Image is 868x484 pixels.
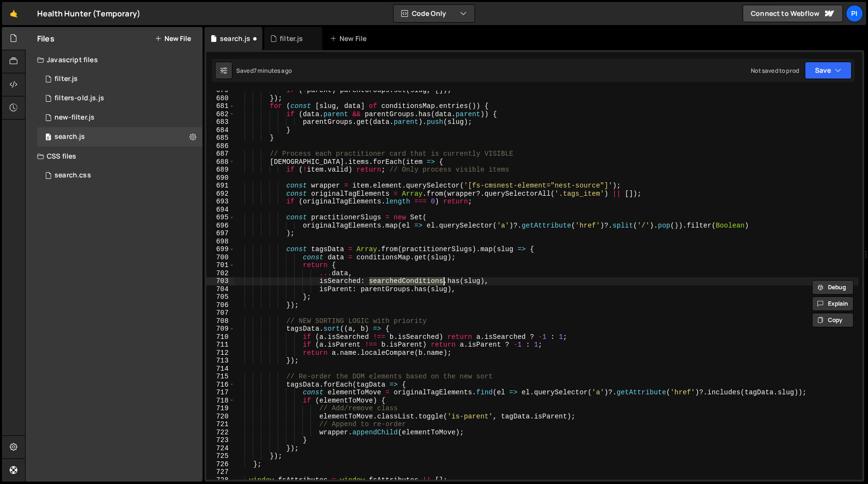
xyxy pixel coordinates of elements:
div: 688 [206,158,235,166]
button: Debug [812,280,854,295]
div: 16494/44708.js [37,69,203,89]
div: 684 [206,126,235,134]
div: 16494/45743.css [37,166,203,185]
button: Copy [812,313,854,327]
div: 689 [206,166,235,174]
div: 687 [206,150,235,158]
div: 700 [206,254,235,262]
div: filter.js [280,34,303,43]
div: New File [330,34,370,43]
div: Not saved to prod [751,67,799,75]
div: 702 [206,269,235,278]
div: 708 [206,317,235,325]
div: Javascript files [26,50,203,69]
button: Code Only [393,5,475,22]
button: Explain [812,296,854,311]
div: 719 [206,404,235,413]
div: 724 [206,444,235,453]
div: Saved [236,67,292,75]
div: search.js [220,34,250,43]
div: 680 [206,94,235,103]
div: 701 [206,261,235,269]
div: 697 [206,229,235,238]
div: 703 [206,277,235,285]
a: Pi [846,5,863,22]
div: 723 [206,436,235,444]
div: 16494/45764.js [37,89,203,108]
div: 692 [206,190,235,198]
div: search.js [54,133,85,141]
div: 717 [206,389,235,397]
div: 716 [206,381,235,389]
div: 685 [206,134,235,142]
div: Health Hunter (Temporary) [37,8,140,19]
span: 0 [45,134,51,142]
div: 712 [206,349,235,357]
div: 722 [206,429,235,437]
a: Connect to Webflow [743,5,843,22]
div: filter.js [54,75,78,83]
div: 713 [206,357,235,365]
div: 709 [206,325,235,333]
div: filters-old.js.js [54,94,104,103]
div: 710 [206,333,235,341]
div: 699 [206,245,235,254]
div: 686 [206,142,235,150]
div: 706 [206,301,235,309]
div: 714 [206,365,235,373]
div: 16494/45041.js [37,127,203,147]
div: new-filter.js [54,113,95,122]
button: New File [155,35,191,42]
div: 695 [206,214,235,222]
div: 683 [206,118,235,126]
div: 718 [206,397,235,405]
button: Save [805,62,852,79]
div: 698 [206,238,235,246]
div: 16494/46184.js [37,108,203,127]
div: 691 [206,182,235,190]
div: search.css [54,171,91,180]
div: 693 [206,198,235,206]
div: 715 [206,373,235,381]
div: 720 [206,413,235,421]
div: 696 [206,222,235,230]
a: 🤙 [2,2,26,25]
div: 726 [206,460,235,469]
div: 690 [206,174,235,182]
div: 679 [206,86,235,94]
div: 681 [206,102,235,110]
h2: Files [37,33,54,44]
div: 711 [206,341,235,349]
div: 707 [206,309,235,317]
div: 727 [206,468,235,476]
div: 721 [206,420,235,429]
div: 682 [206,110,235,119]
div: 7 minutes ago [254,67,292,75]
div: CSS files [26,147,203,166]
div: 704 [206,285,235,294]
div: 694 [206,206,235,214]
div: 705 [206,293,235,301]
div: 725 [206,452,235,460]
